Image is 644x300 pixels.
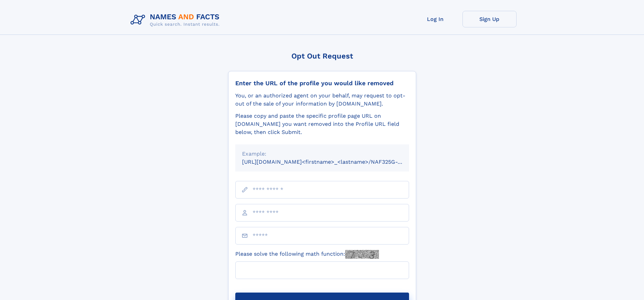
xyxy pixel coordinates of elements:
[408,11,462,27] a: Log In
[128,11,225,29] img: Logo Names and Facts
[235,112,409,136] div: Please copy and paste the specific profile page URL on [DOMAIN_NAME] you want removed into the Pr...
[235,92,409,108] div: You, or an authorized agent on your behalf, may request to opt-out of the sale of your informatio...
[228,52,416,60] div: Opt Out Request
[242,150,402,158] div: Example:
[462,11,517,27] a: Sign Up
[242,159,422,165] small: [URL][DOMAIN_NAME]<firstname>_<lastname>/NAF325G-xxxxxxxx
[235,250,379,259] label: Please solve the following math function:
[235,79,409,87] div: Enter the URL of the profile you would like removed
